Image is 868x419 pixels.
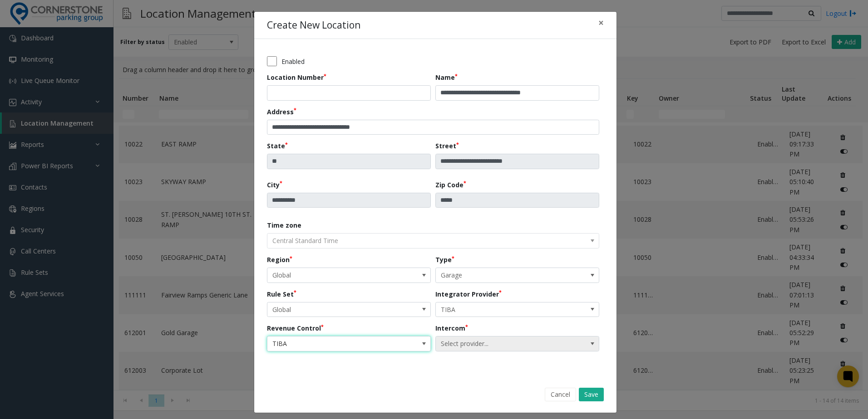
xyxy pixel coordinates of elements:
[267,255,292,264] label: Region
[267,180,282,190] label: City
[267,73,326,82] label: Location Number
[267,236,599,244] app-dropdown: The timezone is automatically set based on the address and cannot be edited.
[436,336,566,351] span: Select provider...
[435,141,459,151] label: Street
[267,220,301,230] label: Time zone
[579,388,604,401] button: Save
[281,57,305,66] label: Enabled
[267,323,324,333] label: Revenue Control
[435,73,458,82] label: Name
[436,302,566,317] span: TIBA
[267,302,398,317] span: Global
[435,255,454,264] label: Type
[267,336,398,351] span: TIBA
[545,388,576,401] button: Cancel
[267,289,296,299] label: Rule Set
[267,107,296,117] label: Address
[435,323,468,333] label: Intercom
[267,18,360,33] h4: Create New Location
[592,12,610,34] button: Close
[267,268,398,283] span: Global
[435,180,466,190] label: Zip Code
[267,141,288,151] label: State
[436,268,566,283] span: Garage
[598,16,604,29] span: ×
[435,289,502,299] label: Integrator Provider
